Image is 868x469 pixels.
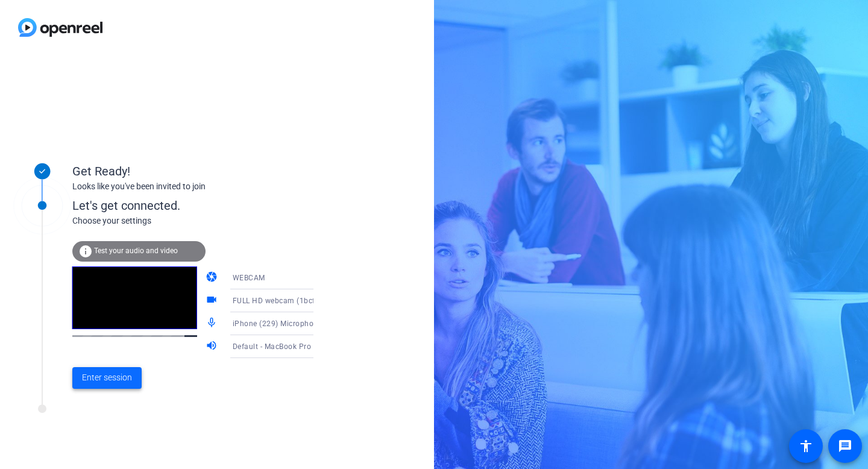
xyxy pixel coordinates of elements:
[206,271,220,285] mat-icon: camera
[206,339,220,354] mat-icon: volume_up
[206,294,220,308] mat-icon: videocam
[233,319,322,328] span: iPhone (229) Microphone
[94,247,178,255] span: Test your audio and video
[78,244,93,259] mat-icon: info
[72,197,338,215] div: Let's get connected.
[72,367,142,389] button: Enter session
[233,274,265,282] span: WEBCAM
[72,180,313,193] div: Looks like you've been invited to join
[72,162,313,180] div: Get Ready!
[72,215,338,227] div: Choose your settings
[206,316,220,331] mat-icon: mic_none
[838,439,852,453] mat-icon: message
[82,371,132,384] span: Enter session
[233,295,338,305] span: FULL HD webcam (1bcf:2284)
[233,341,378,351] span: Default - MacBook Pro Speakers (Built-in)
[799,439,813,453] mat-icon: accessibility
